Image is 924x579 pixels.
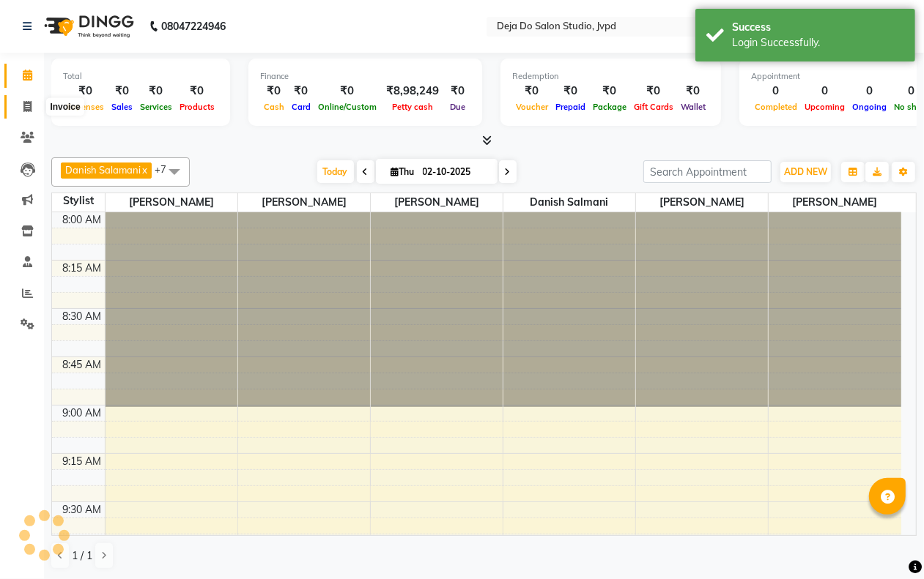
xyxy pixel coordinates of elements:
div: Login Successfully. [732,35,904,51]
span: Voucher [512,102,552,112]
span: Services [136,102,176,112]
div: ₹0 [677,83,709,100]
div: ₹0 [136,83,176,100]
div: ₹0 [176,83,218,100]
span: ADD NEW [784,166,827,177]
div: ₹0 [445,83,470,100]
img: logo [37,6,138,47]
span: Today [317,160,354,183]
div: Stylist [52,193,105,209]
div: ₹0 [63,83,108,100]
div: ₹0 [630,83,677,100]
div: 8:15 AM [60,261,105,276]
span: Online/Custom [314,102,380,112]
span: Sales [108,102,136,112]
div: Invoice [46,98,84,116]
div: 0 [801,83,849,100]
span: Prepaid [552,102,589,112]
div: Total [63,70,218,83]
span: Gift Cards [630,102,677,112]
div: Success [732,20,904,35]
span: Danish Salmani [503,193,635,212]
span: Cash [260,102,288,112]
a: x [141,164,147,176]
div: ₹0 [589,83,630,100]
div: 0 [849,83,890,100]
span: Danish Salamani [65,164,141,176]
div: 9:00 AM [60,406,105,421]
div: ₹0 [512,83,552,100]
button: ADD NEW [780,162,831,182]
b: 08047224946 [161,6,226,47]
input: Search Appointment [643,160,772,183]
span: Petty cash [388,102,437,112]
span: [PERSON_NAME] [238,193,370,212]
div: ₹0 [314,83,380,100]
div: 0 [751,83,801,100]
div: 8:30 AM [60,309,105,324]
span: Due [446,102,469,112]
span: Completed [751,102,801,112]
span: 1 / 1 [72,548,92,564]
div: ₹0 [260,83,288,100]
div: ₹0 [552,83,589,100]
div: 8:45 AM [60,357,105,373]
span: Upcoming [801,102,849,112]
div: ₹8,98,249 [380,83,445,100]
div: Finance [260,70,470,83]
span: [PERSON_NAME] [371,193,503,212]
span: Thu [388,166,418,177]
div: 8:00 AM [60,212,105,228]
div: 9:30 AM [60,502,105,518]
span: [PERSON_NAME] [636,193,768,212]
span: Ongoing [849,102,890,112]
input: 2025-10-02 [418,161,492,183]
span: [PERSON_NAME] [769,193,901,212]
span: Package [589,102,630,112]
span: Wallet [677,102,709,112]
div: ₹0 [288,83,314,100]
span: Card [288,102,314,112]
div: ₹0 [108,83,136,100]
span: +7 [155,163,177,175]
span: Products [176,102,218,112]
div: Redemption [512,70,709,83]
span: [PERSON_NAME] [106,193,237,212]
div: 9:15 AM [60,454,105,469]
